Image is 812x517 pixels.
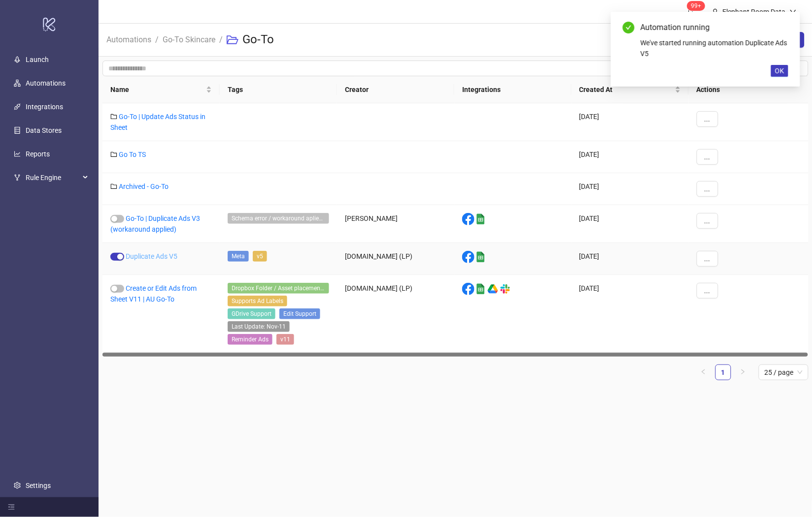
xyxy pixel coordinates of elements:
span: v5 [253,251,267,262]
a: 1 [716,365,731,380]
span: Rule Engine [26,168,80,187]
div: [PERSON_NAME] [337,205,454,243]
button: ... [697,213,718,229]
span: menu-fold [8,504,15,511]
a: Launch [26,56,49,63]
div: [DOMAIN_NAME] (LP) [337,275,454,355]
button: ... [697,251,718,267]
span: ... [705,115,710,123]
span: right [740,369,746,375]
a: Integrations [26,103,63,111]
span: Created At [579,84,673,95]
div: [DATE] [572,173,689,205]
div: [DATE] [572,103,689,141]
button: OK [771,65,788,77]
sup: 1752 [687,1,706,11]
div: [DATE] [572,205,689,243]
span: ... [705,153,710,161]
span: Name [110,84,204,95]
span: ... [705,255,710,263]
span: Supports Ad Labels [228,296,287,306]
span: Meta [228,251,249,262]
span: folder [110,183,117,190]
button: ... [697,283,718,299]
span: fork [14,174,21,181]
li: Previous Page [696,365,711,380]
div: [DATE] [572,141,689,173]
span: Reminder Ads [228,334,272,345]
th: Name [102,76,220,103]
li: Next Page [735,365,751,380]
span: folder [110,151,117,158]
a: Go-To | Update Ads Status in Sheet [110,113,205,131]
a: Go-To Skincare [161,33,217,44]
span: 25 / page [765,365,803,380]
a: Automations [26,79,66,87]
a: Go To TS [119,151,146,158]
div: We've started running automation Duplicate Ads V5 [641,37,788,59]
div: [DATE] [572,275,689,355]
a: Reports [26,150,50,158]
a: Automations [104,33,153,44]
button: ... [697,149,718,165]
a: Data Stores [26,126,62,134]
a: Create or Edit Ads from Sheet V11 | AU Go-To [110,284,197,303]
li: / [219,24,223,56]
th: Created At [572,76,689,103]
th: Creator [337,76,454,103]
h3: Go-To [242,32,274,48]
th: Tags [220,76,337,103]
span: check-circle [623,22,635,33]
li: 1 [715,365,731,380]
th: Integrations [454,76,572,103]
span: user [712,8,719,15]
span: Dropbox Folder / Asset placement detection [228,283,329,294]
span: OK [775,67,784,75]
span: Edit Support [279,308,320,319]
div: Automation running [641,22,788,33]
div: Elephant Room Data [719,6,790,17]
li: / [155,24,159,56]
a: Archived - Go-To [119,182,169,190]
a: Close [778,22,788,32]
button: right [735,365,751,380]
span: Schema error / workaround aplied 2024-08-27T10:57+0200 [228,213,329,224]
button: ... [697,111,718,127]
span: folder-open [227,34,238,46]
span: GDrive Support [228,308,275,319]
span: left [701,369,707,375]
span: ... [705,217,710,225]
div: [DATE] [572,243,689,275]
button: left [696,365,711,380]
a: Duplicate Ads V5 [126,252,177,260]
div: [DOMAIN_NAME] (LP) [337,243,454,275]
a: Go-To | Duplicate Ads V3 (workaround applied) [110,214,200,233]
span: folder [110,113,117,120]
button: ... [697,181,718,197]
span: down [790,8,797,15]
a: Settings [26,482,51,489]
span: Last Update: Nov-11 [228,321,290,332]
span: v11 [276,334,294,345]
div: Page Size [759,365,809,380]
span: ... [705,185,710,193]
span: ... [705,287,710,295]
